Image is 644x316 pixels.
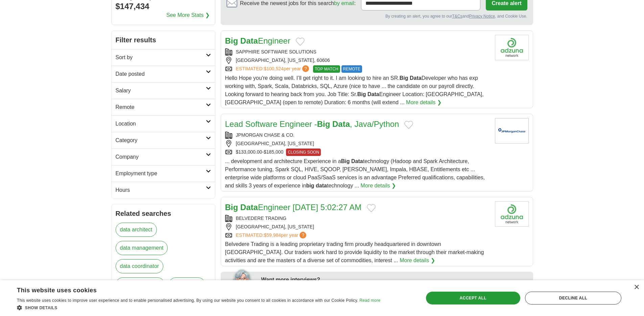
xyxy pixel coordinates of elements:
strong: Data [410,75,422,81]
a: Salary [112,82,215,99]
a: data architect [116,223,157,237]
strong: Data [332,119,350,129]
button: Add to favorite jobs [367,204,376,212]
h2: Employment type [116,170,206,178]
button: Add to favorite jobs [296,38,305,46]
a: Hours [112,182,215,198]
strong: Big [357,91,366,97]
div: Want more interviews? [261,276,529,284]
strong: Big [400,75,408,81]
h2: Sort by [116,53,206,62]
span: $59,984 [264,232,281,238]
a: data mining [169,277,206,292]
h2: Location [116,120,206,128]
h2: Filter results [112,31,215,49]
a: data coordinator [116,259,164,273]
h2: Date posted [116,70,206,78]
span: ? [300,232,306,239]
div: Show details [17,304,380,311]
a: data governance [116,277,165,292]
a: BELVEDERE TRADING [236,216,287,221]
a: Date posted [112,66,215,82]
span: REMOTE [341,65,362,73]
h2: Related searches [116,208,211,219]
h2: Salary [116,87,206,95]
h2: Hours [116,186,206,194]
a: ESTIMATED:$100,524per year? [236,65,311,73]
a: JPMORGAN CHASE & CO. [236,132,294,138]
a: Remote [112,99,215,115]
a: Big DataEngineer [DATE] 5:02:27 AM [225,203,362,212]
strong: Data [351,158,363,164]
img: apply-iq-scientist.png [223,268,256,295]
a: by email [334,0,354,6]
div: SAPPHIRE SOFTWARE SOLUTIONS [225,48,490,55]
div: Close [634,285,639,290]
div: $133,000.00-$185,000 [225,149,490,156]
div: [GEOGRAPHIC_DATA], [US_STATE], 60606 [225,57,490,64]
strong: Big [225,203,238,212]
div: Accept all [426,292,520,304]
span: Belvedere Trading is a leading proprietary trading firm proudly headquartered in downtown [GEOGRA... [225,241,484,263]
strong: Data [240,203,258,212]
span: Hello Hope you're doing well. I’ll get right to it. I am looking to hire an SR. Developer who has... [225,75,484,105]
h2: Company [116,153,206,161]
img: Company logo [495,35,529,60]
a: Employment type [112,165,215,182]
span: $100,524 [264,66,283,71]
span: CLOSING SOON [286,149,321,156]
strong: Big [317,119,330,129]
span: This website uses cookies to improve user experience and to enable personalised advertising. By u... [17,298,358,303]
a: More details ❯ [400,256,435,265]
a: ESTIMATED:$59,984per year? [236,232,308,239]
div: This website uses cookies [17,284,363,294]
span: Show details [25,306,57,310]
div: [GEOGRAPHIC_DATA], [US_STATE] [225,140,490,147]
img: Belvedere Trading logo [495,201,529,227]
a: Lead Software Engineer -Big Data, Java/Python [225,119,399,129]
div: $147,434 [116,0,211,13]
a: Company [112,149,215,165]
a: Location [112,115,215,132]
div: By creating an alert, you agree to our and , and Cookie Use. [226,13,527,19]
strong: data [316,183,327,188]
strong: Data [367,91,379,97]
strong: Big [341,158,350,164]
h2: Category [116,136,206,144]
a: Sort by [112,49,215,66]
span: ? [302,65,309,72]
div: Decline all [525,292,621,304]
button: Add to favorite jobs [404,121,413,129]
span: TOP MATCH [313,65,340,73]
img: JPMorgan Chase logo [495,118,529,143]
strong: big [306,183,314,188]
a: More details ❯ [406,98,442,107]
a: T&Cs [452,14,462,19]
a: Read more, opens a new window [359,298,380,303]
span: ... development and architecture Experience in a technology (Hadoop and Spark Architecture, Perfo... [225,158,485,188]
a: Big DataEngineer [225,36,290,45]
a: Category [112,132,215,149]
div: [GEOGRAPHIC_DATA], [US_STATE] [225,223,490,230]
a: See More Stats ❯ [166,11,210,19]
h2: Remote [116,103,206,111]
a: data management [116,241,168,255]
a: Privacy Notice [469,14,495,19]
a: More details ❯ [361,182,396,190]
strong: Data [240,36,258,45]
strong: Big [225,36,238,45]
